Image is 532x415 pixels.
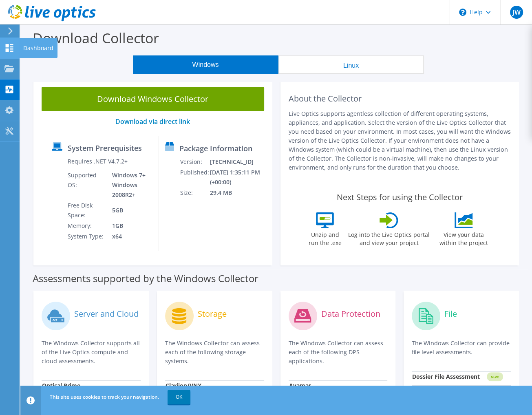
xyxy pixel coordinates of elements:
td: Memory: [67,221,106,231]
label: View your data within the project [434,228,493,247]
label: Requires .NET V4.7.2+ [68,157,128,166]
tspan: NEW! [491,375,499,379]
button: Windows [133,55,278,74]
h2: About the Collector [289,94,511,104]
label: Package Information [179,144,252,152]
td: Version: [180,157,210,167]
label: Storage [198,310,227,318]
label: Server and Cloud [74,310,139,318]
strong: Dossier File Assessment [412,373,480,380]
div: Dashboard [19,38,57,58]
label: Assessments supported by the Windows Collector [33,274,258,283]
td: Published: [180,167,210,188]
label: Next Steps for using the Collector [337,192,463,202]
td: System Type: [67,231,106,242]
p: The Windows Collector can assess each of the following storage systems. [165,339,264,366]
td: 29.4 MB [210,188,269,198]
label: Download Collector [33,29,159,47]
td: [TECHNICAL_ID] [210,157,269,167]
label: File [444,310,457,318]
button: Linux [278,55,424,74]
span: JW [510,6,523,19]
td: x64 [106,231,152,242]
label: System Prerequisites [68,144,142,152]
p: Live Optics supports agentless collection of different operating systems, appliances, and applica... [289,109,511,172]
td: Size: [180,188,210,198]
a: OK [168,390,190,404]
td: [DATE] 1:35:11 PM (+00:00) [210,167,269,188]
td: Windows 7+ Windows 2008R2+ [106,170,152,200]
td: 1GB [106,221,152,231]
td: 5GB [106,200,152,221]
strong: Avamar [289,382,311,389]
strong: Clariion/VNX [166,382,201,389]
label: Log into the Live Optics portal and view your project [348,228,430,247]
svg: \n [459,9,466,16]
strong: Optical Prime [42,382,80,389]
span: This site uses cookies to track your navigation. [50,393,159,400]
label: Unzip and run the .exe [306,228,344,247]
td: Supported OS: [67,170,106,200]
p: The Windows Collector can assess each of the following DPS applications. [289,339,388,366]
a: Download via direct link [115,117,190,126]
p: The Windows Collector can provide file level assessments. [412,339,511,357]
td: Free Disk Space: [67,200,106,221]
p: The Windows Collector supports all of the Live Optics compute and cloud assessments. [42,339,141,366]
a: Download Windows Collector [42,87,264,111]
label: Data Protection [321,310,380,318]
